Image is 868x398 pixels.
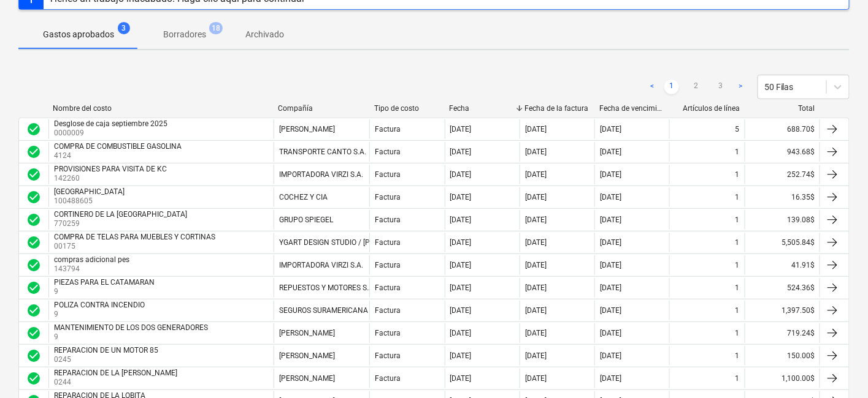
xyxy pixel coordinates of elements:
p: Borradores [163,28,206,41]
div: 5,505.84$ [745,233,820,252]
div: 1 [735,374,740,383]
div: [DATE] [450,261,472,269]
span: check_circle [26,212,41,227]
div: La factura fue aprobada [26,235,41,250]
div: [DATE] [525,216,547,224]
div: 1 [735,170,740,179]
div: Fecha de vencimiento [600,104,665,113]
div: 1 [735,261,740,269]
div: [DATE] [600,374,621,383]
div: [DATE] [600,238,621,247]
div: COMPRA DE COMBUSTIBLE GASOLINA [54,142,182,151]
div: 1 [735,283,740,292]
div: [PERSON_NAME] [279,329,335,337]
div: Factura [375,148,401,156]
div: Factura [375,374,401,383]
div: Factura [375,125,401,133]
div: YGART DESIGN STUDIO / [PERSON_NAME] [279,238,419,247]
div: [DATE] [525,148,547,156]
span: check_circle [26,190,41,205]
p: 9 [54,332,210,342]
div: 1,397.50$ [745,301,820,320]
p: 4124 [54,151,184,161]
div: [DATE] [600,216,621,224]
div: Factura [375,351,401,360]
div: [DATE] [450,351,472,360]
span: check_circle [26,371,41,386]
div: [DATE] [600,283,621,292]
div: Desglose de caja septiembre 2025 [54,119,167,128]
div: 524.36$ [745,278,820,298]
div: IMPORTADORA VIRZI S.A. [279,170,363,179]
div: Factura [375,170,401,179]
div: TRANSPORTE CANTO S.A. [279,148,366,156]
span: check_circle [26,122,41,137]
a: Next page [733,80,748,94]
p: 9 [54,309,147,320]
span: 18 [209,22,223,34]
p: 9 [54,287,157,297]
div: [DATE] [525,261,547,269]
div: 1 [735,329,740,337]
p: Gastos aprobados [43,28,114,41]
div: [DATE] [450,238,472,247]
a: Page 1 is your current page [664,80,679,94]
div: CORTINERO DE LA [GEOGRAPHIC_DATA] [54,210,187,219]
div: [DATE] [525,170,547,179]
div: 1 [735,148,740,156]
p: Archivado [245,28,284,41]
a: Page 2 [689,80,704,94]
div: 5 [735,125,740,133]
div: COMPRA DE TELAS PARA MUEBLES Y CORTINAS [54,233,215,241]
span: check_circle [26,348,41,363]
div: [DATE] [525,283,547,292]
div: REPARACION DE UN MOTOR 85 [54,346,158,355]
div: 150.00$ [745,346,820,366]
p: 142260 [54,173,169,184]
div: [DATE] [525,306,547,315]
span: check_circle [26,280,41,295]
div: PROVISIONES PARA VISITA DE KC [54,165,167,173]
div: Fecha [450,104,515,113]
div: [PERSON_NAME] [279,125,335,133]
div: La factura fue aprobada [26,167,41,182]
p: 0000009 [54,128,170,138]
div: [DATE] [450,329,472,337]
div: [DATE] [450,216,472,224]
div: [DATE] [450,283,472,292]
div: POLIZA CONTRA INCENDIO [54,301,145,309]
span: check_circle [26,235,41,250]
div: [DATE] [600,170,621,179]
div: 1 [735,238,740,247]
div: [DATE] [600,148,621,156]
div: GRUPO SPIEGEL [279,216,333,224]
a: Page 3 [713,80,728,94]
p: 143794 [54,264,132,274]
div: 16.35$ [745,187,820,207]
div: Compañía [278,104,364,113]
div: [DATE] [525,351,547,360]
div: La factura fue aprobada [26,348,41,363]
div: [DATE] [600,329,621,337]
div: [DATE] [450,306,472,315]
div: [DATE] [600,261,621,269]
div: Factura [375,238,401,247]
div: Factura [375,306,401,315]
p: 00175 [54,241,218,252]
p: 0244 [54,377,180,388]
div: La factura fue aprobada [26,212,41,227]
p: 770259 [54,219,190,229]
div: La factura fue aprobada [26,371,41,386]
span: check_circle [26,145,41,159]
div: 41.91$ [745,255,820,275]
div: Fecha de la factura [524,104,590,113]
div: 1 [735,351,740,360]
div: [GEOGRAPHIC_DATA] [54,187,125,196]
div: MANTENIMIENTO DE LOS DOS GENERADORES [54,323,208,332]
div: [DATE] [525,329,547,337]
div: 1 [735,306,740,315]
div: La factura fue aprobada [26,326,41,340]
div: Total [750,104,815,113]
span: check_circle [26,303,41,318]
p: 0245 [54,355,161,365]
